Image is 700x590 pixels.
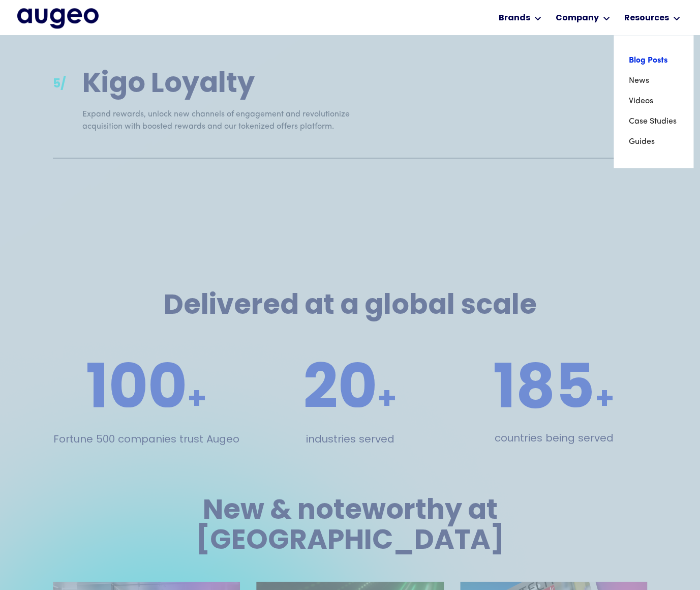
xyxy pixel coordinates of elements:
[499,12,530,24] div: Brands
[629,50,678,71] a: Blog Posts
[614,35,693,167] nav: Resources
[17,8,99,29] a: home
[629,91,678,111] a: Videos
[629,132,678,152] a: Guides
[556,12,599,24] div: Company
[629,71,678,91] a: News
[629,111,678,132] a: Case Studies
[624,12,669,24] div: Resources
